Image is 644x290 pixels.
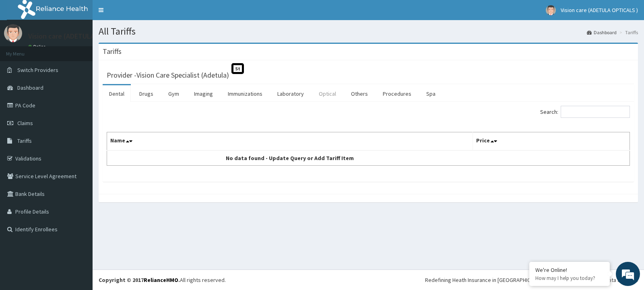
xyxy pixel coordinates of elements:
a: Immunizations [221,85,269,102]
td: No data found - Update Query or Add Tariff Item [107,150,473,166]
a: Laboratory [271,85,310,102]
p: Vision care (ADETULA OPTICALS ) [28,33,132,40]
span: Claims [17,119,33,127]
span: St [231,63,244,74]
h1: All Tariffs [99,26,638,37]
a: Online [28,44,47,49]
div: We're Online! [535,266,604,274]
a: RelianceHMO [144,276,178,284]
span: Tariffs [17,137,32,144]
h3: Provider - Vision Care Specialist (Adetula) [107,72,229,79]
a: Gym [162,85,186,102]
a: Optical [312,85,343,102]
li: Tariffs [617,29,638,36]
div: Redefining Heath Insurance in [GEOGRAPHIC_DATA] using Telemedicine and Data Science! [425,276,638,284]
a: Imaging [188,85,219,102]
footer: All rights reserved. [93,269,644,290]
a: Dashboard [587,29,617,36]
label: Search: [540,106,630,118]
span: Vision care (ADETULA OPTICALS ) [561,6,638,14]
th: Price [473,132,630,151]
span: Switch Providers [17,66,58,74]
h3: Tariffs [103,48,122,55]
input: Search: [561,106,630,118]
img: User Image [4,24,22,42]
strong: Copyright © 2017 . [99,276,180,284]
a: Dental [103,85,131,102]
a: Procedures [376,85,418,102]
th: Name [107,132,473,151]
p: How may I help you today? [535,275,604,282]
a: Others [345,85,374,102]
img: User Image [546,5,556,15]
a: Spa [420,85,442,102]
span: Dashboard [17,84,43,91]
a: Drugs [133,85,160,102]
